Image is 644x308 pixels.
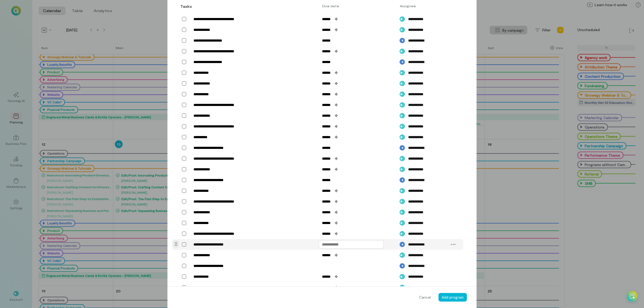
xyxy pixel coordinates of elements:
[397,4,448,8] div: Assignee
[319,4,396,8] div: Due date
[442,295,464,299] span: Add program
[438,293,467,302] button: Add program
[180,4,191,9] div: Tasks
[419,295,431,300] span: Cancel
